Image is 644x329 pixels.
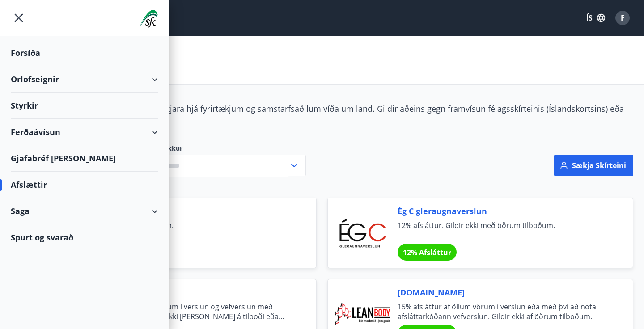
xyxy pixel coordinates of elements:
[11,66,158,93] div: Orlofseignir
[11,119,158,145] div: Ferðaávísun
[11,198,158,224] div: Saga
[11,40,158,66] div: Forsíða
[403,248,451,257] span: 12% Afsláttur
[11,10,27,26] button: menu
[11,93,158,119] div: Styrkir
[612,7,633,29] button: F
[11,172,158,198] div: Afslættir
[398,302,611,321] span: 15% afsláttur af öllum vörum í verslun eða með því að nota afsláttarkóðann vefverslun. Gildir ekk...
[398,220,611,240] span: 12% afsláttur. Gildir ekki með öðrum tilboðum.
[140,10,158,28] img: union_logo
[81,287,295,298] span: [DOMAIN_NAME]
[398,205,611,217] span: Ég C gleraugnaverslun
[11,145,158,172] div: Gjafabréf [PERSON_NAME]
[81,205,295,217] span: Gleraugna Gallerí
[621,13,625,23] span: F
[11,224,158,250] div: Spurt og svarað
[554,155,633,176] button: Sækja skírteini
[81,302,295,321] span: 15% afsláttur af öllum vörum í verslun og vefverslun með afsláttarkóðanum. Gildir ekki [PERSON_NA...
[398,287,611,298] span: [DOMAIN_NAME]
[581,10,610,26] button: ÍS
[81,220,295,240] span: 10% afsláttur af gleraugum.
[11,103,624,126] span: Félagsmenn njóta veglegra tilboða og sérkjara hjá fyrirtækjum og samstarfsaðilum víða um land. Gi...
[158,144,306,153] label: Flokkur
